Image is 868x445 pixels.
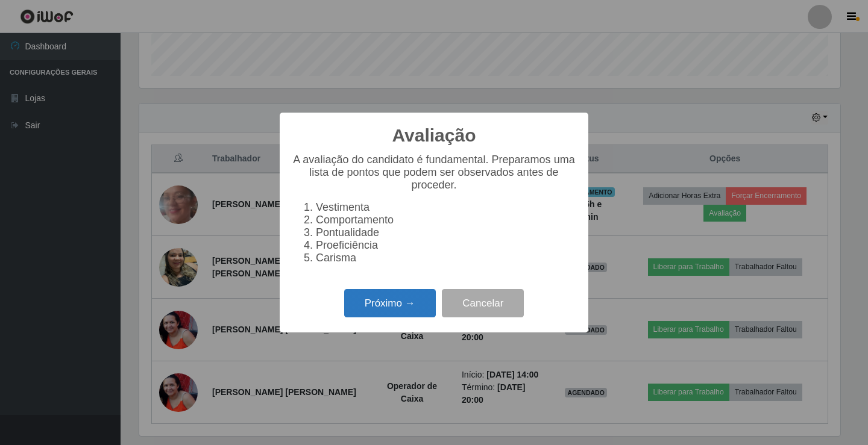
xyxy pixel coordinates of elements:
[316,239,576,252] li: Proeficiência
[344,289,436,317] button: Próximo →
[292,154,576,191] p: A avaliação do candidato é fundamental. Preparamos uma lista de pontos que podem ser observados a...
[392,125,476,146] h2: Avaliação
[316,201,576,214] li: Vestimenta
[316,252,576,264] li: Carisma
[316,226,576,239] li: Pontualidade
[316,214,576,226] li: Comportamento
[442,289,524,317] button: Cancelar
